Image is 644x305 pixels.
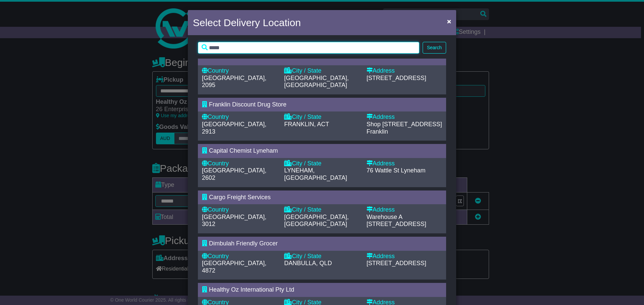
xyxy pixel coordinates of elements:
[202,260,266,274] span: [GEOGRAPHIC_DATA], 4872
[367,221,426,227] span: [STREET_ADDRESS]
[401,167,425,174] span: Lyneham
[367,75,426,81] span: [STREET_ADDRESS]
[444,14,454,28] button: Close
[367,214,402,220] span: Warehouse A
[367,206,442,214] div: Address
[367,121,442,128] span: Shop [STREET_ADDRESS]
[202,206,277,214] div: Country
[367,67,442,75] div: Address
[284,75,348,89] span: [GEOGRAPHIC_DATA], [GEOGRAPHIC_DATA]
[202,121,266,135] span: [GEOGRAPHIC_DATA], 2913
[367,167,399,174] span: 76 Wattle St
[209,240,278,247] span: Dimbulah Friendly Grocer
[202,75,266,89] span: [GEOGRAPHIC_DATA], 2095
[209,194,271,201] span: Cargo Freight Services
[367,113,442,121] div: Address
[202,160,277,167] div: Country
[284,253,360,260] div: City / State
[284,113,360,121] div: City / State
[284,260,332,266] span: DANBULLA, QLD
[202,113,277,121] div: Country
[284,121,329,128] span: FRANKLIN, ACT
[202,253,277,260] div: Country
[209,286,294,293] span: Healthy Oz International Pty Ltd
[202,167,266,181] span: [GEOGRAPHIC_DATA], 2602
[447,17,451,25] span: ×
[202,214,266,228] span: [GEOGRAPHIC_DATA], 3012
[284,167,347,181] span: LYNEHAM, [GEOGRAPHIC_DATA]
[367,253,442,260] div: Address
[367,260,426,266] span: [STREET_ADDRESS]
[209,147,278,154] span: Capital Chemist Lyneham
[193,15,301,30] h4: Select Delivery Location
[284,160,360,167] div: City / State
[284,206,360,214] div: City / State
[367,128,388,135] span: Franklin
[284,67,360,75] div: City / State
[209,101,286,108] span: Franklin Discount Drug Store
[367,160,442,167] div: Address
[202,67,277,75] div: Country
[423,42,446,54] button: Search
[284,214,348,228] span: [GEOGRAPHIC_DATA], [GEOGRAPHIC_DATA]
